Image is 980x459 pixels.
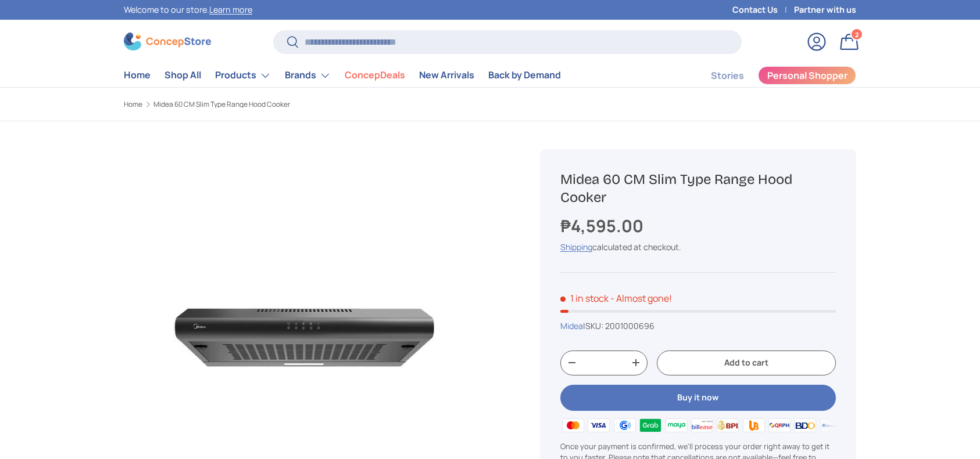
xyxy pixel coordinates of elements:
[605,320,654,331] span: 2001000696
[638,417,663,434] img: grabpay
[792,417,818,434] img: bdo
[124,64,151,86] a: Home
[585,320,603,331] span: SKU:
[153,101,290,108] a: Midea 60 CM Slim Type Range Hood Cooker
[758,66,856,85] a: Personal Shopper
[560,292,609,305] span: 1 in stock
[560,417,586,434] img: master
[209,4,252,15] a: Learn more
[560,385,836,411] button: Buy it now
[689,417,715,434] img: billease
[610,292,672,305] p: - Almost gone!
[767,417,792,434] img: qrph
[560,214,646,237] strong: ₱4,595.00
[124,101,142,108] a: Home
[278,64,338,87] summary: Brands
[583,320,654,331] span: |
[711,64,744,87] a: Stories
[683,64,856,87] nav: Secondary
[215,64,271,87] a: Products
[124,3,252,16] p: Welcome to our store.
[741,417,766,434] img: ubp
[855,30,859,38] span: 2
[285,64,331,87] a: Brands
[124,32,211,50] img: ConcepStore
[560,241,836,253] div: calculated at checkout.
[124,99,512,110] nav: Breadcrumbs
[612,417,638,434] img: gcash
[794,3,856,16] a: Partner with us
[715,417,741,434] img: bpi
[208,64,278,87] summary: Products
[164,64,201,86] a: Shop All
[663,417,689,434] img: maya
[560,171,836,207] h1: Midea 60 CM Slim Type Range Hood Cooker
[818,417,844,434] img: metrobank
[767,71,847,80] span: Personal Shopper
[488,64,561,86] a: Back by Demand
[345,64,405,86] a: ConcepDeals
[657,350,836,375] button: Add to cart
[560,241,592,252] a: Shipping
[586,417,611,434] img: visa
[124,64,561,87] nav: Primary
[560,320,583,331] a: Midea
[419,64,474,86] a: New Arrivals
[732,3,794,16] a: Contact Us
